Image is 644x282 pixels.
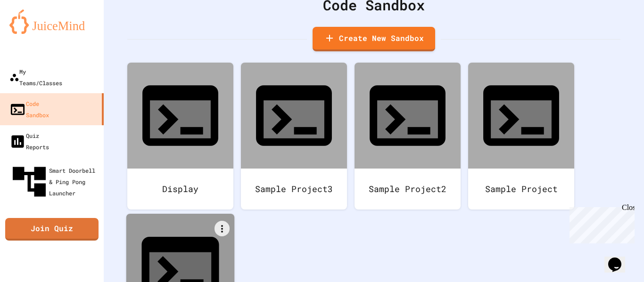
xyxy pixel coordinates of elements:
[127,169,233,209] div: Display
[9,98,49,121] div: Code Sandbox
[9,162,100,201] div: Smart Doorbell & Ping Pong Launcher
[9,66,62,89] div: My Teams/Classes
[127,63,233,209] a: Display
[355,63,461,209] a: Sample Project2
[5,218,99,241] a: Join Quiz
[9,130,49,153] div: Quiz Reports
[241,63,347,209] a: Sample Project3
[4,4,65,60] div: Chat with us now!Close
[566,203,635,243] iframe: chat widget
[468,169,574,209] div: Sample Project
[313,27,435,51] a: Create New Sandbox
[604,244,635,273] iframe: chat widget
[9,9,94,34] img: logo-orange.svg
[355,169,461,209] div: Sample Project2
[468,63,574,209] a: Sample Project
[241,169,347,209] div: Sample Project3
